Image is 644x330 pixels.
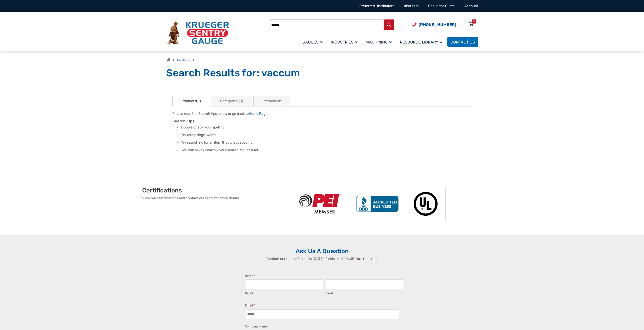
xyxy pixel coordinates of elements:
[447,37,478,47] a: Contact Us
[181,133,472,138] li: Try using single words.
[249,112,267,116] a: Home Page
[473,19,475,24] div: 0
[406,187,446,221] img: Underwriters Laboratories
[172,96,210,106] a: Products(0)
[166,67,478,79] h1: Search Results for: vaccum
[359,4,394,8] a: Preferred Distributors
[428,4,455,8] a: Request a Quote
[142,195,292,201] p: View our certifications and contact our team for more details.
[366,40,392,45] span: Machining
[211,96,252,106] a: Categories (0)
[412,21,456,28] a: Phone Number (920) 434-8860
[464,4,478,8] a: Account
[142,187,292,194] h2: Certifications
[166,21,229,45] img: Krueger Sentry Gauge
[299,36,328,48] a: Gauges
[181,125,472,130] li: Double check your spelling.
[240,256,404,261] p: Contact our team of experts [DATE]. Fields marked with are required.
[363,36,397,48] a: Machining
[328,36,363,48] a: Industries
[349,196,406,212] img: BBB
[166,247,478,255] h2: Ask Us A Question
[245,324,268,329] label: Company Name
[292,194,349,214] img: PEI Member
[400,40,442,45] span: Resource Library
[450,40,475,45] span: Contact Us
[253,96,290,106] a: Information
[245,303,255,308] label: Email
[245,273,256,278] legend: Name
[302,40,323,45] span: Gauges
[181,140,472,145] li: Try searching for an item that is less specific.
[177,58,190,62] a: Products
[245,290,323,296] label: First
[404,4,419,8] a: About Us
[172,111,472,116] p: Please read the Search tips below or go back to .
[331,40,358,45] span: Industries
[326,290,404,296] label: Last
[181,148,472,153] li: You can always narrow your search results later
[397,36,447,48] a: Resource Library
[172,119,472,124] h3: Search Tips
[419,22,456,27] span: [PHONE_NUMBER]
